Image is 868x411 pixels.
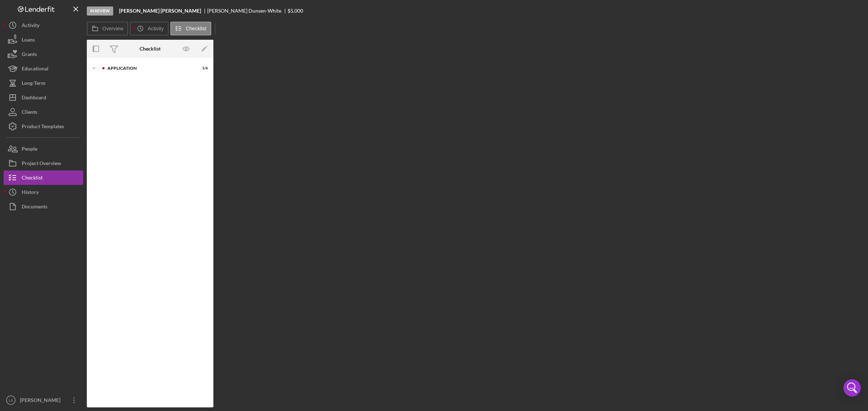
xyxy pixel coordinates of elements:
button: Educational [4,61,83,76]
span: $5,000 [288,8,303,14]
button: Clients [4,105,83,119]
button: Dashboard [4,90,83,105]
button: Overview [87,22,128,35]
div: Grants [22,47,37,63]
div: Project Overview [22,156,61,172]
button: Activity [130,22,168,35]
label: Activity [148,26,163,31]
div: In Review [87,7,113,16]
button: Long-Term [4,76,83,90]
div: History [22,185,39,201]
div: Clients [22,105,37,121]
div: [PERSON_NAME] [18,393,65,409]
button: Grants [4,47,83,61]
label: Checklist [186,26,207,31]
b: [PERSON_NAME] [PERSON_NAME] [119,8,201,14]
button: People [4,142,83,156]
div: People [22,142,37,158]
div: Documents [22,199,47,216]
div: Checklist [22,170,43,187]
div: Dashboard [22,90,46,107]
button: Documents [4,199,83,214]
button: Activity [4,18,83,33]
button: Product Templates [4,119,83,134]
label: Overview [102,26,123,31]
div: Educational [22,61,48,78]
div: Product Templates [22,119,64,135]
div: 1 / 6 [195,66,208,70]
div: Application [107,66,190,70]
button: Project Overview [4,156,83,170]
div: Activity [22,18,39,34]
button: History [4,185,83,199]
text: LS [9,398,13,402]
div: Loans [22,33,35,49]
div: Checklist [140,46,161,52]
button: LS[PERSON_NAME] [4,393,83,407]
button: Checklist [170,22,211,35]
div: Open Intercom Messenger [843,379,861,397]
div: Long-Term [22,76,46,92]
div: [PERSON_NAME] Dunsen-White [207,8,288,14]
button: Loans [4,33,83,47]
button: Checklist [4,170,83,185]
